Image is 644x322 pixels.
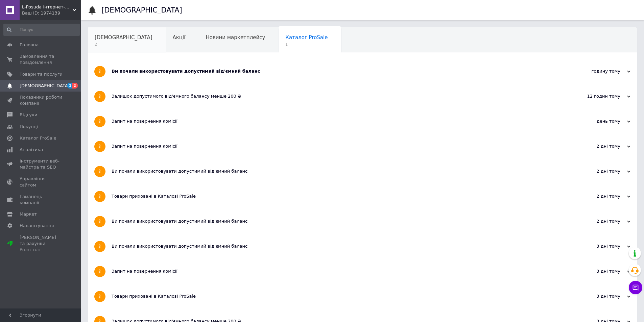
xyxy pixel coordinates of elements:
div: Запит на повернення комісії [112,143,563,149]
span: Акції [173,34,186,41]
div: 3 дні тому [563,268,630,274]
div: Ви почали використовувати допустимий від'ємний баланс [112,168,563,174]
span: [DEMOGRAPHIC_DATA] [20,83,70,89]
span: Аналітика [20,147,43,153]
div: 3 дні тому [563,293,630,299]
span: Товари та послуги [20,71,63,77]
div: 12 годин тому [563,93,630,99]
div: Залишок допустимого від'ємного балансу менше 200 ₴ [112,93,563,99]
span: [PERSON_NAME] та рахунки [20,234,63,253]
div: Ви почали використовувати допустимий від'ємний баланс [112,218,563,224]
span: 2 [95,42,152,47]
div: 2 дні тому [563,193,630,199]
span: Покупці [20,124,38,130]
div: 2 дні тому [563,143,630,149]
span: Головна [20,42,39,48]
span: Каталог ProSale [285,34,328,41]
div: Запит на повернення комісії [112,268,563,274]
div: Ви почали використовувати допустимий від'ємний баланс [112,243,563,249]
span: L-Posuda Інтернет-магазин посуду та декору [22,4,73,10]
span: 1 [285,42,328,47]
span: Маркет [20,211,37,217]
button: Чат з покупцем [629,281,642,294]
span: Інструменти веб-майстра та SEO [20,158,63,170]
span: Управління сайтом [20,176,63,188]
span: Відгуки [20,112,37,118]
div: Prom топ [20,247,63,253]
div: 2 дні тому [563,218,630,224]
input: Пошук [3,24,80,36]
div: 3 дні тому [563,243,630,249]
div: годину тому [563,68,630,74]
div: Товари приховані в Каталозі ProSale [112,193,563,199]
span: Гаманець компанії [20,194,63,206]
div: Запит на повернення комісії [112,118,563,124]
div: Ви почали використовувати допустимий від'ємний баланс [112,68,563,74]
span: Налаштування [20,223,54,229]
span: Каталог ProSale [20,135,56,141]
span: [DEMOGRAPHIC_DATA] [95,34,152,41]
span: Новини маркетплейсу [206,34,265,41]
span: Показники роботи компанії [20,94,63,106]
div: Товари приховані в Каталозі ProSale [112,293,563,299]
h1: [DEMOGRAPHIC_DATA] [101,6,182,14]
div: 2 дні тому [563,168,630,174]
span: Замовлення та повідомлення [20,53,63,66]
div: день тому [563,118,630,124]
span: 1 [67,83,73,89]
div: Ваш ID: 1974139 [22,10,81,16]
span: 2 [72,83,78,89]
